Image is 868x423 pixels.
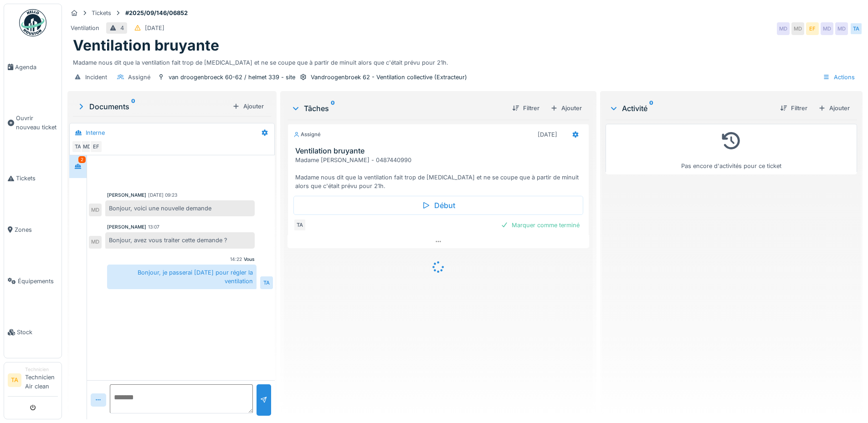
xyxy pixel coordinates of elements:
div: MD [89,236,102,249]
span: Stock [17,328,58,336]
div: [DATE] 09:23 [148,192,177,199]
div: EF [806,22,819,35]
div: [DATE] [145,24,164,32]
sup: 0 [131,101,135,112]
div: Assigné [128,73,150,82]
span: Équipements [18,277,58,285]
div: Incident [85,73,107,82]
div: Bonjour, je passerai [DATE] pour régler la ventilation [107,265,257,289]
div: Début [293,196,583,215]
div: Documents [77,101,229,112]
div: [DATE] [538,130,557,139]
div: Ajouter [547,102,586,114]
div: Actions [819,71,859,84]
a: Tickets [4,153,62,204]
a: Zones [4,204,62,255]
div: Bonjour, avez vous traiter cette demande ? [105,232,255,248]
div: MD [835,22,848,35]
a: Agenda [4,41,62,93]
sup: 0 [649,103,653,114]
div: 13:07 [148,224,159,230]
div: [PERSON_NAME] [107,192,146,199]
div: Technicien [25,366,58,373]
div: 4 [120,24,124,32]
div: Pas encore d'activités pour ce ticket [611,128,851,170]
li: Technicien Air clean [25,366,58,394]
div: van droogenbroeck 60-62 / helmet 339 - site [169,73,295,82]
div: 2 [78,156,86,163]
span: Agenda [15,63,58,71]
div: Bonjour, voici une nouvelle demande [105,200,255,216]
div: Activité [609,103,773,114]
div: Ventilation [71,24,99,32]
div: TA [293,219,306,231]
a: Stock [4,306,62,358]
div: Ajouter [815,102,853,114]
div: TA [72,140,84,153]
a: Ouvrir nouveau ticket [4,93,62,153]
li: TA [8,373,21,387]
div: Tickets [92,9,111,17]
div: TA [850,22,863,35]
div: [PERSON_NAME] [107,224,146,230]
div: TA [260,276,273,289]
div: MD [81,140,93,153]
strong: #2025/09/146/06852 [122,9,191,17]
div: Ajouter [229,100,267,112]
div: Madame [PERSON_NAME] - 0487440990 Madame nous dit que la ventilation fait trop de [MEDICAL_DATA] ... [295,156,585,191]
div: MD [777,22,790,35]
div: Vous [244,256,255,263]
h3: Ventilation bruyante [295,147,585,155]
span: Zones [15,225,58,234]
span: Tickets [16,174,58,183]
div: Assigné [293,131,321,138]
div: MD [821,22,833,35]
div: Tâches [291,103,504,114]
div: Vandroogenbroek 62 - Ventilation collective (Extracteur) [311,73,467,82]
div: Interne [86,128,105,137]
a: Équipements [4,255,62,307]
div: Madame nous dit que la ventilation fait trop de [MEDICAL_DATA] et ne se coupe que à partir de min... [73,55,857,67]
a: TA TechnicienTechnicien Air clean [8,366,58,397]
div: EF [90,140,103,153]
h1: Ventilation bruyante [73,37,219,54]
div: 14:22 [230,256,242,263]
div: MD [89,204,102,216]
div: Filtrer [776,102,811,114]
div: Marquer comme terminé [497,219,583,231]
sup: 0 [331,103,335,114]
div: Filtrer [508,102,543,114]
div: MD [791,22,804,35]
img: Badge_color-CXgf-gQk.svg [19,9,46,36]
span: Ouvrir nouveau ticket [16,114,58,131]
